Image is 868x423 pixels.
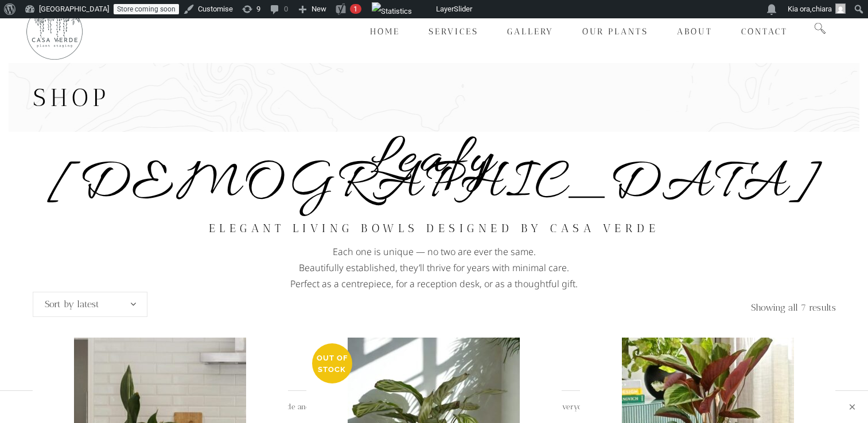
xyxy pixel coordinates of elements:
[33,292,147,317] span: Sort by latest
[33,292,147,316] span: Sort by latest
[677,26,713,37] span: About
[370,26,400,37] span: Home
[372,2,412,21] img: Views over 48 hours. Click for more Jetpack Stats.
[741,26,788,37] span: Contact
[582,26,648,37] span: Our Plants
[33,83,110,112] span: Shop
[434,292,836,326] p: Showing all 7 results
[317,354,348,374] span: Out of stock
[353,5,357,13] span: 1
[507,26,554,37] span: Gallery
[114,4,179,14] a: Store coming soon
[429,26,478,37] span: Services
[33,149,836,197] h4: Leafy [DEMOGRAPHIC_DATA]
[33,213,836,244] h2: Elegant living bowls designed by Casa Verde
[33,244,836,292] p: Each one is unique — no two are ever the same. Beautifully established, they’ll thrive for years ...
[812,5,832,13] span: chiara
